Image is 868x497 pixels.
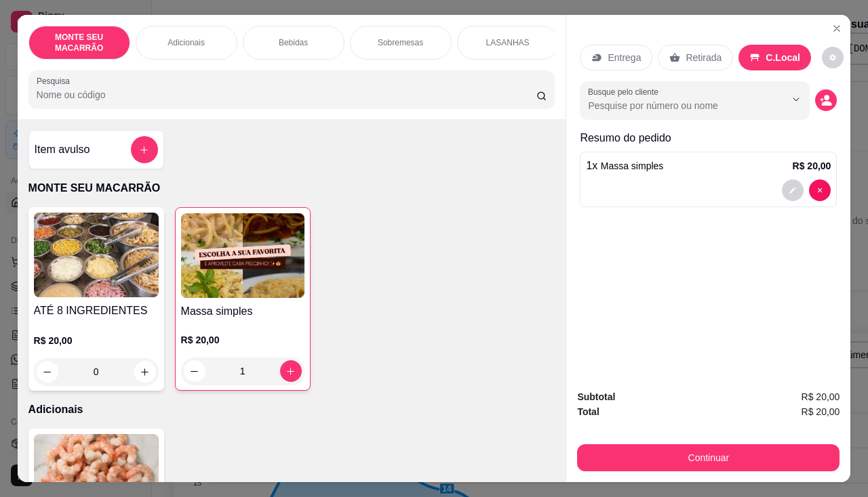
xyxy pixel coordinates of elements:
[686,51,722,64] p: Retirada
[577,391,615,402] strong: Subtotal
[588,99,764,112] input: Busque pelo cliente
[28,402,555,418] p: Adicionais
[279,37,308,48] p: Bebidas
[815,89,837,111] button: decrease-product-quantity
[28,180,555,196] p: MONTE SEU MACARRÃO
[588,86,663,98] label: Busque pelo cliente
[809,179,831,201] button: decrease-product-quantity
[822,47,844,68] button: decrease-product-quantity
[37,88,536,102] input: Pesquisa
[131,136,158,163] button: add-separate-item
[785,89,807,110] button: Show suggestions
[601,160,664,171] span: Massa simples
[181,333,304,347] p: R$ 20,00
[766,51,800,64] p: C.Local
[486,37,530,48] p: LASANHAS
[802,389,840,404] span: R$ 20,00
[802,404,840,419] span: R$ 20,00
[608,51,641,64] p: Entrega
[34,213,159,297] img: product-image
[34,334,159,347] p: R$ 20,00
[586,158,663,174] p: 1 x
[167,37,205,48] p: Adicionais
[40,32,119,53] p: MONTE SEU MACARRÃO
[181,303,304,320] h4: Massa simples
[181,213,304,298] img: product-image
[37,75,75,87] label: Pesquisa
[34,303,159,319] h4: ATÉ 8 INGREDIENTES
[782,179,804,201] button: decrease-product-quantity
[577,406,599,417] strong: Total
[826,18,848,39] button: Close
[378,37,423,48] p: Sobremesas
[793,159,831,173] p: R$ 20,00
[580,130,837,146] p: Resumo do pedido
[35,142,90,158] h4: Item avulso
[577,444,840,471] button: Continuar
